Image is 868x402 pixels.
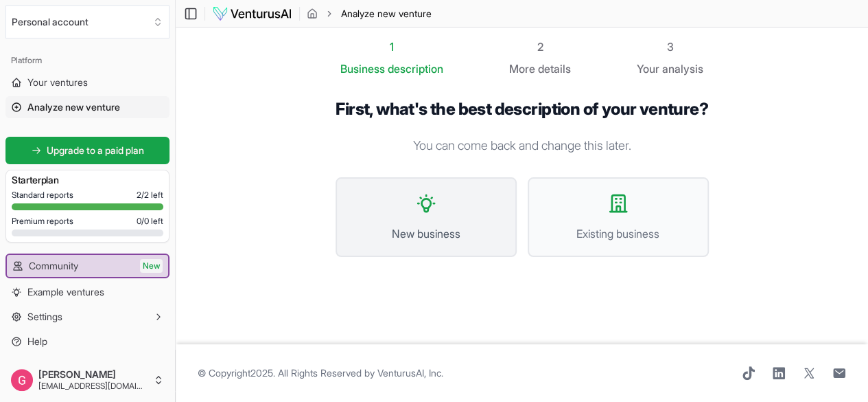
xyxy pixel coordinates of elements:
nav: breadcrumb [307,7,432,21]
h3: Starter plan [12,173,163,187]
span: Business [340,60,385,77]
span: Premium reports [12,216,73,227]
span: [PERSON_NAME] [38,368,148,381]
span: New [140,259,163,273]
a: CommunityNew [7,255,168,277]
span: More [509,60,535,77]
a: Help [5,331,169,353]
span: [EMAIL_ADDRESS][DOMAIN_NAME] [38,381,148,392]
div: 1 [340,38,443,55]
span: New business [351,225,502,242]
span: details [538,62,571,76]
span: Analyze new venture [341,7,432,21]
span: analysis [662,62,703,76]
button: Select an organization [5,5,169,38]
a: VenturusAI, Inc [377,367,441,379]
h1: First, what's the best description of your venture? [336,99,709,120]
a: Analyze new venture [5,96,169,118]
div: 3 [637,38,703,55]
button: [PERSON_NAME][EMAIL_ADDRESS][DOMAIN_NAME] [5,364,169,397]
span: Standard reports [12,190,73,201]
span: Community [29,259,78,273]
span: 0 / 0 left [137,216,163,227]
a: Your ventures [5,71,169,93]
button: New business [336,177,517,257]
span: Existing business [543,225,694,242]
button: Settings [5,306,169,328]
span: Your ventures [27,76,88,89]
div: Platform [5,49,169,71]
span: © Copyright 2025 . All Rights Reserved by . [198,366,443,380]
span: 2 / 2 left [137,190,163,201]
span: Analyze new venture [27,100,120,114]
button: Existing business [528,177,709,257]
img: logo [212,5,292,22]
span: Upgrade to a paid plan [47,144,144,157]
span: Your [637,60,659,77]
a: Upgrade to a paid plan [5,137,169,164]
img: ACg8ocJALuBVAw0vIUQ1q_0BEKkzEJWHquc0O-0hwljNzSXgrmAy5g=s96-c [11,369,33,391]
p: You can come back and change this later. [336,136,709,155]
div: 2 [509,38,571,55]
a: Example ventures [5,281,169,303]
span: Example ventures [27,285,104,299]
span: description [388,62,443,76]
span: Settings [27,310,62,324]
span: Help [27,335,47,348]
